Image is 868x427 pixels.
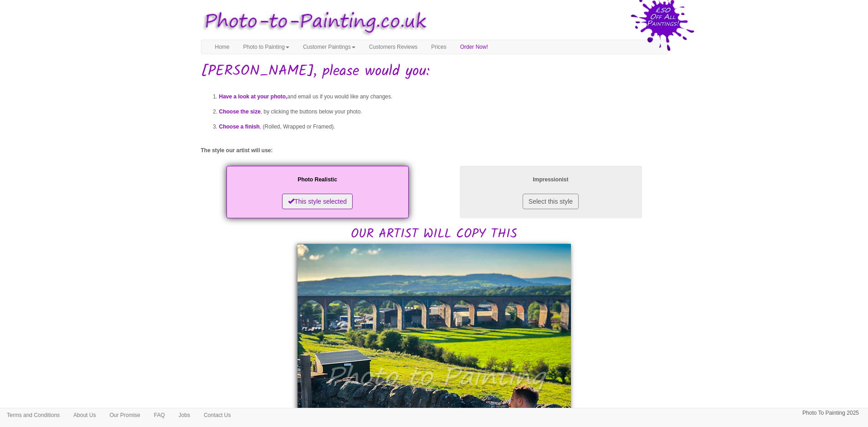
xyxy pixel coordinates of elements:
span: Choose a finish [219,123,260,130]
label: The style our artist will use: [201,147,273,154]
p: Photo Realistic [236,175,400,185]
li: and email us if you would like any changes. [219,89,668,104]
a: Photo to Painting [236,40,296,54]
a: Home [208,40,236,54]
img: Photo to Painting [196,5,430,40]
span: Have a look at your photo, [219,93,288,100]
a: Contact Us [197,408,237,422]
span: Choose the size [219,108,261,115]
h2: OUR ARTIST WILL COPY THIS [201,164,668,242]
a: Customer Paintings [296,40,362,54]
li: , (Rolled, Wrapped or Framed). [219,119,668,134]
a: FAQ [147,408,172,422]
a: Prices [424,40,453,54]
h1: [PERSON_NAME], please would you: [201,63,668,79]
li: , by clicking the buttons below your photo. [219,104,668,119]
a: About Us [67,408,103,422]
a: Order Now! [453,40,495,54]
button: This style selected [282,194,353,209]
p: Photo To Painting 2025 [802,408,859,418]
a: Customers Reviews [362,40,425,54]
p: Impressionist [469,175,633,185]
a: Our Promise [103,408,147,422]
a: Jobs [172,408,197,422]
button: Select this style [523,194,579,209]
